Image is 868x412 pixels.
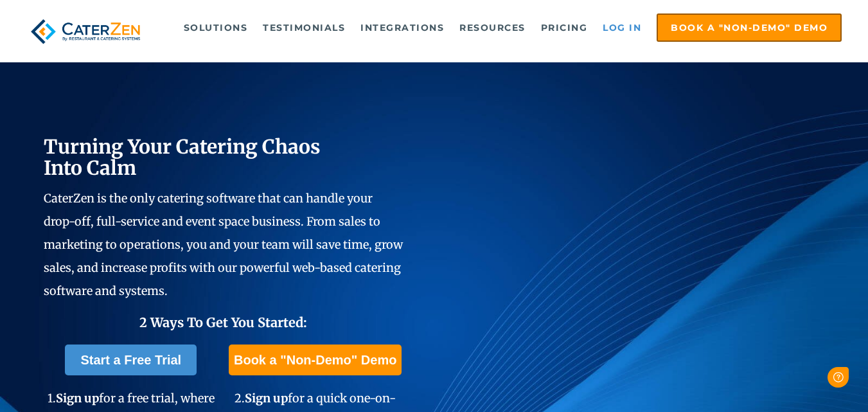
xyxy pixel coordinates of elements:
[44,191,403,298] span: CaterZen is the only catering software that can handle your drop-off, full-service and event spac...
[56,391,99,406] span: Sign up
[256,15,351,40] a: Testimonials
[139,314,307,330] span: 2 Ways To Get You Started:
[596,15,648,40] a: Log in
[65,345,197,375] a: Start a Free Trial
[453,15,532,40] a: Resources
[657,13,842,42] a: Book a "Non-Demo" Demo
[44,134,321,180] span: Turning Your Catering Chaos Into Calm
[177,15,254,40] a: Solutions
[535,15,594,40] a: Pricing
[166,13,842,42] div: Navigation Menu
[245,391,288,406] span: Sign up
[26,13,145,49] img: caterzen
[754,362,854,398] iframe: Help widget launcher
[229,345,402,375] a: Book a "Non-Demo" Demo
[354,15,450,40] a: Integrations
